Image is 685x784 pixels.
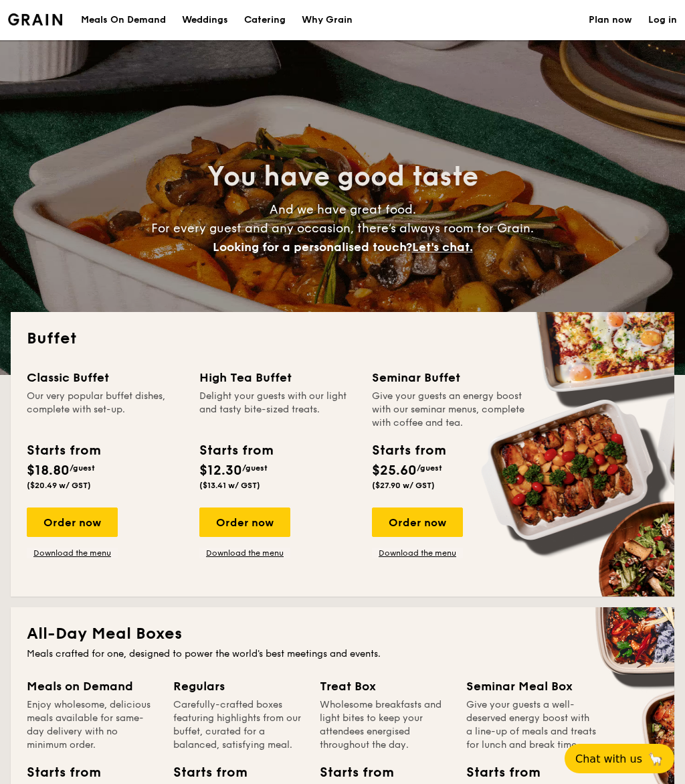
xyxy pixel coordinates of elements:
span: /guest [70,463,95,473]
div: Starts from [199,441,272,461]
div: Order now [372,507,463,537]
span: /guest [242,463,268,473]
a: Download the menu [372,548,463,558]
div: Carefully-crafted boxes featuring highlights from our buffet, curated for a balanced, satisfying ... [173,698,304,752]
span: Looking for a personalised touch? [213,240,412,254]
div: Starts from [320,763,380,783]
div: Treat Box [320,677,450,696]
a: Download the menu [27,548,118,558]
div: Classic Buffet [27,368,183,387]
a: Download the menu [199,548,290,558]
h2: All-Day Meal Boxes [27,623,658,645]
span: $25.60 [372,463,417,479]
div: Seminar Buffet [372,368,528,387]
div: Meals on Demand [27,677,157,696]
h2: Buffet [27,328,658,349]
div: Order now [199,507,290,537]
div: Give your guests a well-deserved energy boost with a line-up of meals and treats for lunch and br... [466,698,597,752]
span: 🦙 [648,751,664,767]
div: High Tea Buffet [199,368,356,387]
div: Seminar Meal Box [466,677,597,696]
span: $12.30 [199,463,242,479]
img: Grain [8,13,62,25]
div: Starts from [27,763,87,783]
div: Regulars [173,677,304,696]
div: Give your guests an energy boost with our seminar menus, complete with coffee and tea. [372,390,528,430]
span: Let's chat. [412,240,473,254]
span: You have good taste [207,161,478,193]
div: Starts from [27,441,100,461]
span: /guest [417,463,442,473]
div: Delight your guests with our light and tasty bite-sized treats. [199,390,356,430]
button: Chat with us🦙 [565,744,674,773]
div: Enjoy wholesome, delicious meals available for same-day delivery with no minimum order. [27,698,157,752]
div: Starts from [466,763,526,783]
span: ($27.90 w/ GST) [372,481,435,490]
div: Starts from [372,441,445,461]
span: And we have great food. For every guest and any occasion, there’s always room for Grain. [151,202,534,254]
span: ($20.49 w/ GST) [27,481,91,490]
div: Starts from [173,763,233,783]
div: Our very popular buffet dishes, complete with set-up. [27,390,183,430]
span: $18.80 [27,463,70,479]
div: Wholesome breakfasts and light bites to keep your attendees energised throughout the day. [320,698,450,752]
div: Order now [27,507,118,537]
span: ($13.41 w/ GST) [199,481,260,490]
div: Meals crafted for one, designed to power the world's best meetings and events. [27,647,658,661]
a: Logotype [8,13,62,25]
span: Chat with us [575,753,642,765]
